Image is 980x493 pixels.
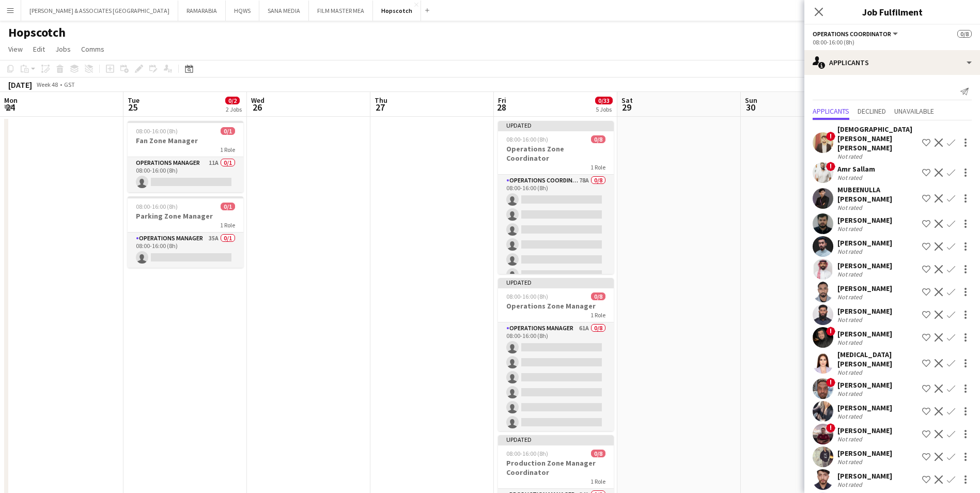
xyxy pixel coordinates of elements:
[837,316,864,323] div: Not rated
[837,164,875,174] div: Amr Sallam
[826,162,835,171] span: !
[506,450,548,457] span: 08:00-16:00 (8h)
[3,101,18,113] span: 24
[837,261,892,270] div: [PERSON_NAME]
[837,435,864,443] div: Not rated
[498,278,614,431] app-job-card: Updated08:00-16:00 (8h)0/8Operations Zone Manager1 RoleOperations Manager61A0/808:00-16:00 (8h)
[51,42,75,56] a: Jobs
[506,135,548,143] span: 08:00-16:00 (8h)
[259,1,309,21] button: SANA MEDIA
[837,412,864,420] div: Not rated
[837,426,892,435] div: [PERSON_NAME]
[498,278,614,286] div: Updated
[837,125,918,152] div: [DEMOGRAPHIC_DATA][PERSON_NAME] [PERSON_NAME]
[498,322,614,463] app-card-role: Operations Manager61A0/808:00-16:00 (8h)
[64,81,75,88] div: GST
[21,1,178,21] button: [PERSON_NAME] & ASSOCIATES [GEOGRAPHIC_DATA]
[813,107,849,115] span: Applicants
[8,44,23,54] span: View
[837,284,892,293] div: [PERSON_NAME]
[837,293,864,301] div: Not rated
[373,101,387,113] span: 27
[375,96,387,105] span: Thu
[621,96,633,105] span: Sat
[55,44,71,54] span: Jobs
[590,163,605,171] span: 1 Role
[128,196,243,268] app-job-card: 08:00-16:00 (8h)0/1Parking Zone Manager1 RoleOperations Manager35A0/108:00-16:00 (8h)
[957,30,972,38] span: 0/8
[837,174,864,181] div: Not rated
[620,101,633,113] span: 29
[178,1,226,21] button: RAMARABIA
[745,96,757,105] span: Sun
[837,338,864,346] div: Not rated
[81,44,104,54] span: Comms
[226,105,242,113] div: 2 Jobs
[220,221,235,229] span: 1 Role
[595,97,613,104] span: 0/33
[251,96,265,105] span: Wed
[128,96,139,105] span: Tue
[837,390,864,397] div: Not rated
[225,97,240,104] span: 0/2
[837,185,918,204] div: MUBEENULLA [PERSON_NAME]
[77,42,108,56] a: Comms
[826,378,835,387] span: !
[128,136,243,145] h3: Fan Zone Manager
[309,1,373,21] button: FILM MASTER MEA
[837,329,892,338] div: [PERSON_NAME]
[226,1,259,21] button: HQWS
[826,423,835,433] span: !
[813,30,891,38] span: Operations Coordinator
[894,107,934,115] span: Unavailable
[498,121,614,274] app-job-card: Updated08:00-16:00 (8h)0/8Operations Zone Coordinator1 RoleOperations Coordinator78A0/808:00-16:0...
[221,127,235,135] span: 0/1
[496,101,506,113] span: 28
[498,175,614,315] app-card-role: Operations Coordinator78A0/808:00-16:00 (8h)
[837,350,918,368] div: [MEDICAL_DATA][PERSON_NAME]
[8,80,32,90] div: [DATE]
[837,248,864,255] div: Not rated
[837,380,892,390] div: [PERSON_NAME]
[837,215,892,225] div: [PERSON_NAME]
[858,107,886,115] span: Declined
[33,44,45,54] span: Edit
[743,101,757,113] span: 30
[837,403,892,412] div: [PERSON_NAME]
[221,203,235,210] span: 0/1
[837,368,864,376] div: Not rated
[136,127,178,135] span: 08:00-16:00 (8h)
[591,450,605,457] span: 0/8
[837,449,892,458] div: [PERSON_NAME]
[126,101,139,113] span: 25
[128,233,243,268] app-card-role: Operations Manager35A0/108:00-16:00 (8h)
[4,42,27,56] a: View
[373,1,421,21] button: Hopscotch
[4,96,18,105] span: Mon
[498,144,614,163] h3: Operations Zone Coordinator
[590,477,605,485] span: 1 Role
[498,121,614,129] div: Updated
[498,96,506,105] span: Fri
[837,458,864,466] div: Not rated
[837,238,892,248] div: [PERSON_NAME]
[837,225,864,233] div: Not rated
[837,306,892,316] div: [PERSON_NAME]
[250,101,265,113] span: 26
[128,211,243,221] h3: Parking Zone Manager
[837,471,892,481] div: [PERSON_NAME]
[813,38,972,46] div: 08:00-16:00 (8h)
[837,152,864,160] div: Not rated
[837,270,864,278] div: Not rated
[128,121,243,192] app-job-card: 08:00-16:00 (8h)0/1Fan Zone Manager1 RoleOperations Manager11A0/108:00-16:00 (8h)
[220,146,235,153] span: 1 Role
[596,105,612,113] div: 5 Jobs
[29,42,49,56] a: Edit
[837,204,864,211] div: Not rated
[590,311,605,319] span: 1 Role
[837,481,864,488] div: Not rated
[136,203,178,210] span: 08:00-16:00 (8h)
